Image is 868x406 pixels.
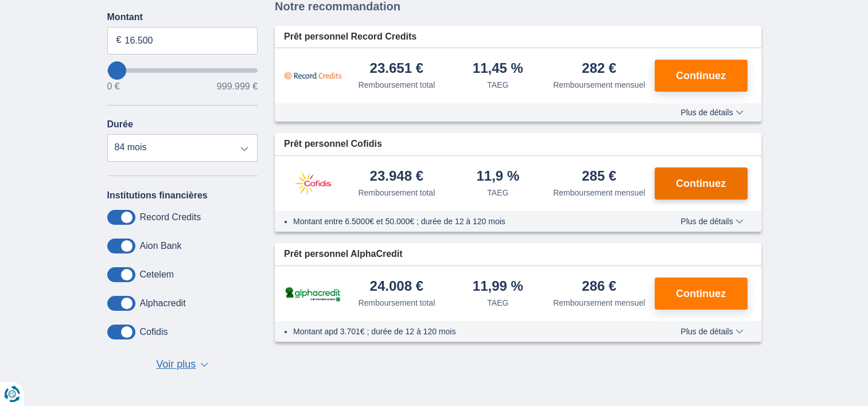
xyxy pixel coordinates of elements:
[140,241,182,251] label: Aion Bank
[655,167,748,200] button: Continuez
[680,108,743,116] span: Plus de détails
[672,327,752,336] button: Plus de détails
[217,82,258,91] span: 999.999 €
[284,138,382,151] span: Prêt personnel Cofidis
[293,326,647,337] li: Montant apd 3.701€ ; durée de 12 à 120 mois
[107,12,258,22] label: Montant
[107,82,120,91] span: 0 €
[140,298,186,309] label: Alphacredit
[676,288,726,299] span: Continuez
[582,279,616,295] div: 286 €
[553,187,645,198] div: Remboursement mensuel
[116,34,122,47] span: €
[680,217,743,225] span: Plus de détails
[284,169,341,198] img: pret personnel Cofidis
[153,357,212,373] button: Voir plus ▼
[284,248,403,261] span: Prêt personnel AlphaCredit
[107,190,208,201] label: Institutions financières
[140,270,174,280] label: Cetelem
[473,279,523,295] div: 11,99 %
[358,79,435,91] div: Remboursement total
[487,187,508,198] div: TAEG
[370,169,423,185] div: 23.948 €
[476,169,519,185] div: 11,9 %
[676,71,726,81] span: Continuez
[284,285,341,303] img: pret personnel AlphaCredit
[293,216,647,227] li: Montant entre 6.5000€ et 50.000€ ; durée de 12 à 120 mois
[487,79,508,91] div: TAEG
[473,61,523,77] div: 11,45 %
[358,187,435,198] div: Remboursement total
[553,297,645,309] div: Remboursement mensuel
[672,217,752,226] button: Plus de détails
[140,327,168,337] label: Cofidis
[582,169,616,185] div: 285 €
[200,362,208,367] span: ▼
[680,327,743,335] span: Plus de détails
[358,297,435,309] div: Remboursement total
[107,68,258,73] input: wantToBorrow
[140,212,201,222] label: Record Credits
[284,61,341,90] img: pret personnel Record Credits
[487,297,508,309] div: TAEG
[553,79,645,91] div: Remboursement mensuel
[107,119,133,130] label: Durée
[672,108,752,117] button: Plus de détails
[370,279,423,295] div: 24.008 €
[370,61,423,77] div: 23.651 €
[655,60,748,92] button: Continuez
[284,30,417,44] span: Prêt personnel Record Credits
[156,357,196,372] span: Voir plus
[582,61,616,77] div: 282 €
[676,178,726,189] span: Continuez
[655,278,748,310] button: Continuez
